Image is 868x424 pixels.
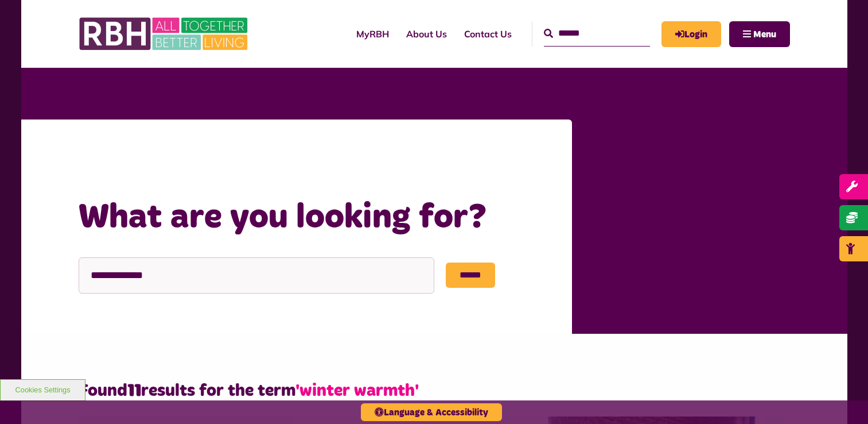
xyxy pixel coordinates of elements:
a: What are you looking for? [188,152,318,165]
a: MyRBH [661,21,721,47]
iframe: Netcall Web Assistant for live chat [816,372,868,424]
span: 'winter warmth' [295,382,419,399]
h1: What are you looking for? [79,195,549,240]
span: Menu [753,30,776,39]
button: Navigation [729,21,790,47]
h2: Found results for the term [79,380,790,402]
button: Language & Accessibility [361,403,502,421]
a: Contact Us [456,18,520,49]
img: RBH [79,11,251,56]
strong: 11 [127,382,141,399]
a: MyRBH [348,18,398,49]
input: Submit button [446,263,495,288]
input: Search [544,21,650,46]
input: Search [79,257,434,294]
a: Home [145,152,173,165]
a: About Us [398,18,456,49]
